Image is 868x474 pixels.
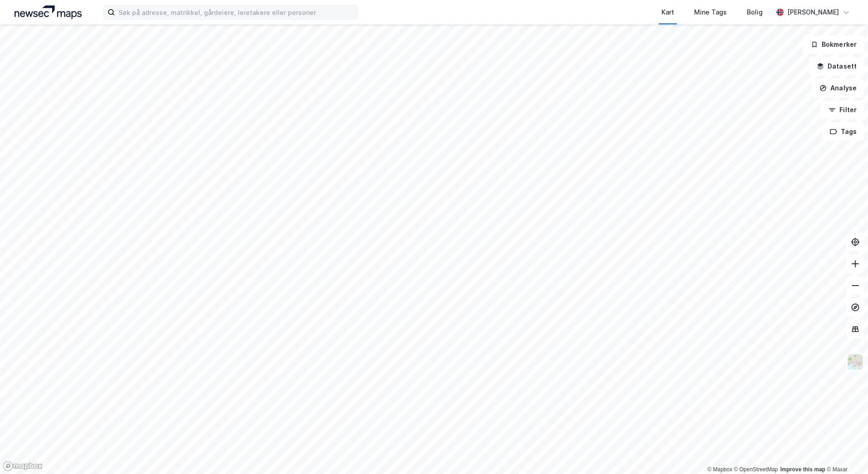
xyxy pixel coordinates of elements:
div: Kontrollprogram for chat [823,430,868,474]
input: Søk på adresse, matrikkel, gårdeiere, leietakere eller personer [115,5,357,19]
img: logo.a4113a55bc3d86da70a041830d287a7e.svg [15,5,82,19]
div: Bolig [747,7,763,18]
div: [PERSON_NAME] [787,7,839,18]
div: Kart [661,7,674,18]
iframe: Chat Widget [823,430,868,474]
div: Mine Tags [694,7,727,18]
